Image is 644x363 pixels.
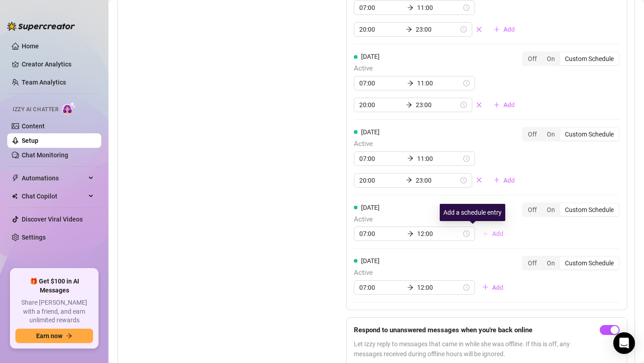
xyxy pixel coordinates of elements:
[22,57,94,71] a: Creator Analytics
[503,101,515,108] span: Add
[359,3,404,13] input: Start time
[15,298,93,325] span: Share [PERSON_NAME] with a friend, and earn unlimited rewards
[417,154,461,164] input: End time
[361,257,380,264] span: [DATE]
[22,189,86,203] span: Chat Copilot
[359,100,402,110] input: Start time
[66,333,72,339] span: arrow-right
[361,53,380,60] span: [DATE]
[354,63,522,74] span: Active
[359,24,402,34] input: Start time
[406,177,412,183] span: arrow-right
[476,102,482,108] span: close
[359,175,402,185] input: Start time
[523,203,542,216] div: Off
[523,52,542,65] div: Off
[407,155,414,161] span: arrow-right
[22,79,66,86] a: Team Analytics
[15,329,93,343] button: Earn nowarrow-right
[416,175,459,185] input: End time
[416,24,459,34] input: End time
[476,177,482,183] span: close
[417,3,461,13] input: End time
[486,22,522,37] button: Add
[359,78,404,88] input: Start time
[407,284,414,291] span: arrow-right
[486,98,522,112] button: Add
[542,128,560,141] div: On
[523,257,542,269] div: Off
[361,128,380,136] span: [DATE]
[22,123,45,130] a: Content
[522,127,620,141] div: segmented control
[522,256,620,270] div: segmented control
[486,173,522,188] button: Add
[22,151,68,159] a: Chat Monitoring
[354,326,532,334] strong: Respond to unanswered messages when you're back online
[503,26,515,33] span: Add
[482,284,489,290] span: plus
[354,268,511,278] span: Active
[354,339,596,359] span: Let Izzy reply to messages that came in while she was offline. If this is off, any messages recei...
[36,332,62,339] span: Earn now
[417,229,461,239] input: End time
[503,177,515,184] span: Add
[12,174,19,182] span: thunderbolt
[417,78,461,88] input: End time
[560,203,619,216] div: Custom Schedule
[542,203,560,216] div: On
[494,26,500,33] span: plus
[440,204,505,221] div: Add a schedule entry
[560,52,619,65] div: Custom Schedule
[482,231,489,237] span: plus
[476,26,482,33] span: close
[492,230,503,237] span: Add
[359,154,404,164] input: Start time
[560,257,619,269] div: Custom Schedule
[494,102,500,108] span: plus
[542,52,560,65] div: On
[62,102,76,115] img: AI Chatter
[13,105,58,114] span: Izzy AI Chatter
[523,128,542,141] div: Off
[407,80,414,86] span: arrow-right
[522,203,620,217] div: segmented control
[560,128,619,141] div: Custom Schedule
[613,332,635,354] div: Open Intercom Messenger
[12,193,18,199] img: Chat Copilot
[494,177,500,183] span: plus
[359,229,404,239] input: Start time
[7,22,75,31] img: logo-BBDzfeDw.svg
[475,280,511,295] button: Add
[359,283,404,292] input: Start time
[354,214,511,225] span: Active
[361,204,380,211] span: [DATE]
[22,42,39,50] a: Home
[406,26,412,33] span: arrow-right
[407,5,414,11] span: arrow-right
[22,216,83,223] a: Discover Viral Videos
[406,102,412,108] span: arrow-right
[492,284,503,291] span: Add
[354,139,522,150] span: Active
[416,100,459,110] input: End time
[542,257,560,269] div: On
[22,171,86,185] span: Automations
[22,234,46,241] a: Settings
[22,137,38,144] a: Setup
[522,52,620,66] div: segmented control
[475,226,511,241] button: Add
[417,283,461,292] input: End time
[15,277,93,295] span: 🎁 Get $100 in AI Messages
[407,231,414,237] span: arrow-right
